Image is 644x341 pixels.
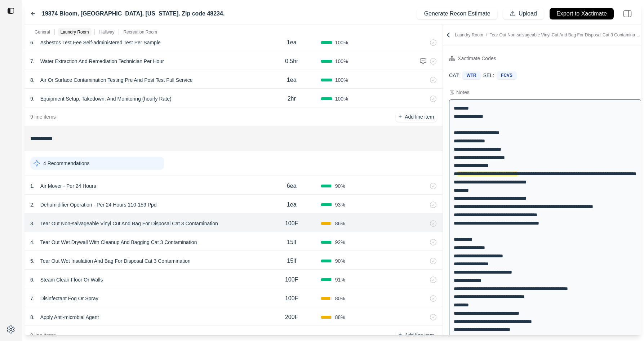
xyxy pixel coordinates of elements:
img: right-panel.svg [619,6,635,22]
img: toggle sidebar [7,7,14,14]
p: Generate Recon Estimate [424,10,490,18]
p: Upload [519,10,537,18]
button: Generate Recon Estimate [417,8,497,19]
p: Export to Xactimate [556,10,607,18]
button: Export to Xactimate [550,8,614,19]
label: 19374 Bloom, [GEOGRAPHIC_DATA], [US_STATE]. Zip code 48234. [42,9,225,18]
button: Upload [503,8,544,19]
